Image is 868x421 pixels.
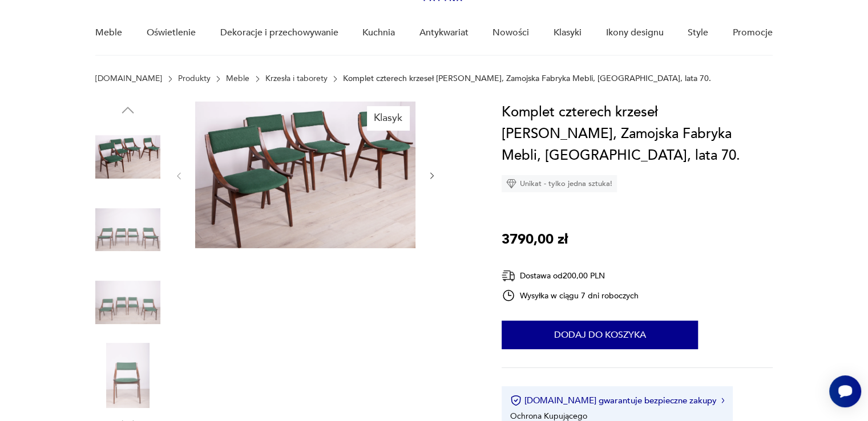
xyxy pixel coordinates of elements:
[554,11,582,55] a: Klasyki
[829,375,861,407] iframe: Smartsupp widget button
[502,269,515,283] img: Ikona dostawy
[95,124,160,189] img: Zdjęcie produktu Komplet czterech krzeseł Skoczek, Zamojska Fabryka Mebli, Polska, lata 70.
[510,395,724,406] button: [DOMAIN_NAME] gwarantuje bezpieczne zakupy
[502,175,617,192] div: Unikat - tylko jedna sztuka!
[688,11,708,55] a: Style
[733,11,773,55] a: Promocje
[502,102,773,167] h1: Komplet czterech krzeseł [PERSON_NAME], Zamojska Fabryka Mebli, [GEOGRAPHIC_DATA], lata 70.
[492,11,529,55] a: Nowości
[343,74,711,83] p: Komplet czterech krzeseł [PERSON_NAME], Zamojska Fabryka Mebli, [GEOGRAPHIC_DATA], lata 70.
[95,197,160,262] img: Zdjęcie produktu Komplet czterech krzeseł Skoczek, Zamojska Fabryka Mebli, Polska, lata 70.
[226,74,249,83] a: Meble
[95,11,122,55] a: Meble
[265,74,328,83] a: Krzesła i taborety
[510,395,522,406] img: Ikona certyfikatu
[95,343,160,408] img: Zdjęcie produktu Komplet czterech krzeseł Skoczek, Zamojska Fabryka Mebli, Polska, lata 70.
[367,106,409,130] div: Klasyk
[502,229,568,250] p: 3790,00 zł
[362,11,395,55] a: Kuchnia
[147,11,196,55] a: Oświetlenie
[502,321,698,349] button: Dodaj do koszyka
[502,289,639,302] div: Wysyłka w ciągu 7 dni roboczych
[506,179,516,189] img: Ikona diamentu
[721,398,725,403] img: Ikona strzałki w prawo
[178,74,211,83] a: Produkty
[419,11,469,55] a: Antykwariat
[220,11,338,55] a: Dekoracje i przechowywanie
[605,11,663,55] a: Ikony designu
[502,269,639,283] div: Dostawa od 200,00 PLN
[95,270,160,335] img: Zdjęcie produktu Komplet czterech krzeseł Skoczek, Zamojska Fabryka Mebli, Polska, lata 70.
[95,74,162,83] a: [DOMAIN_NAME]
[195,102,415,248] img: Zdjęcie produktu Komplet czterech krzeseł Skoczek, Zamojska Fabryka Mebli, Polska, lata 70.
